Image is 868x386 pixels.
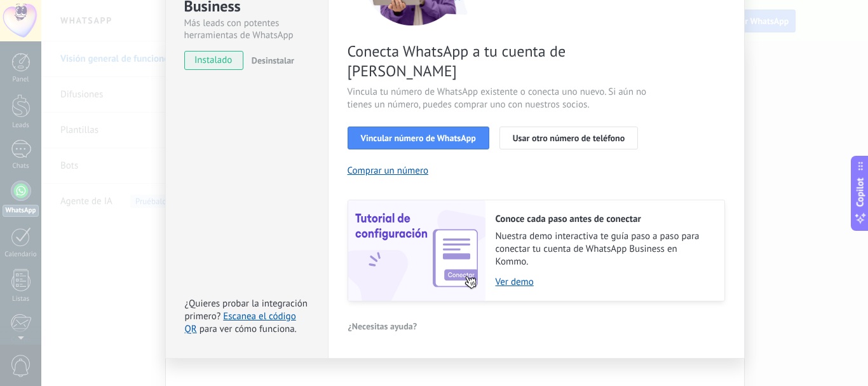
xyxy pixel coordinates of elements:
[854,177,867,207] span: Copilot
[200,323,297,335] span: para ver cómo funciona.
[348,41,650,81] span: Conecta WhatsApp a tu cuenta de [PERSON_NAME]
[513,134,625,142] span: Usar otro número de teléfono
[348,127,489,149] button: Vincular número de WhatsApp
[499,127,638,149] button: Usar otro número de teléfono
[252,55,294,66] span: Desinstalar
[496,213,712,225] h2: Conoce cada paso antes de conectar
[185,310,296,335] a: Escanea el código QR
[184,17,309,41] div: Más leads con potentes herramientas de WhatsApp
[247,51,294,70] button: Desinstalar
[348,86,650,111] span: Vincula tu número de WhatsApp existente o conecta uno nuevo. Si aún no tienes un número, puedes c...
[496,276,712,288] a: Ver demo
[185,51,243,70] span: instalado
[348,165,429,177] button: Comprar un número
[348,317,418,336] button: ¿Necesitas ayuda?
[348,322,417,331] span: ¿Necesitas ayuda?
[361,134,476,142] span: Vincular número de WhatsApp
[185,298,308,322] span: ¿Quieres probar la integración primero?
[496,230,712,268] span: Nuestra demo interactiva te guía paso a paso para conectar tu cuenta de WhatsApp Business en Kommo.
